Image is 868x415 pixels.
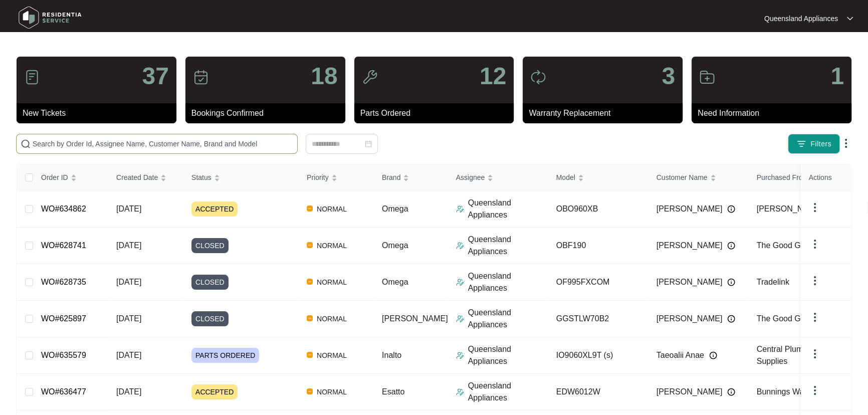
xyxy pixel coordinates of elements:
span: Purchased From [757,172,808,183]
span: [PERSON_NAME] [657,240,723,252]
th: Purchased From [749,164,849,191]
span: [DATE] [116,241,141,250]
span: CLOSED [191,275,229,290]
img: Info icon [727,205,735,213]
span: Priority [307,172,329,183]
img: Assigner Icon [456,278,464,286]
a: WO#636477 [41,387,86,396]
span: Status [191,172,211,183]
span: Taeoalii Anae [657,349,704,361]
span: The Good Guys [757,314,813,323]
img: dropdown arrow [809,275,821,287]
span: Customer Name [657,172,708,183]
span: Bunnings Warehouse [757,387,833,396]
th: Created Date [108,164,183,191]
img: icon [24,69,40,85]
span: Inalto [382,351,401,359]
p: Bookings Confirmed [191,107,345,119]
img: dropdown arrow [809,238,821,250]
p: Queensland Appliances [468,234,548,258]
span: Esatto [382,387,404,396]
img: Assigner Icon [456,205,464,213]
p: Parts Ordered [360,107,514,119]
img: Assigner Icon [456,351,464,359]
th: Brand [374,164,448,191]
img: dropdown arrow [809,384,821,396]
th: Status [183,164,299,191]
img: filter icon [796,139,806,149]
span: [DATE] [116,314,141,323]
p: Queensland Appliances [764,14,838,24]
th: Actions [801,164,851,191]
span: [DATE] [116,351,141,359]
span: ACCEPTED [191,201,238,217]
th: Customer Name [648,164,749,191]
img: Vercel Logo [307,279,313,285]
td: GGSTLW70B2 [548,301,648,337]
span: Central Plumbing Supplies [757,345,818,365]
span: Omega [382,278,408,286]
p: Queensland Appliances [468,343,548,367]
p: 1 [830,64,844,88]
span: [DATE] [116,204,141,213]
img: dropdown arrow [809,201,821,214]
p: Queensland Appliances [468,197,548,221]
th: Assignee [448,164,548,191]
span: Omega [382,241,408,250]
span: Order ID [41,172,68,183]
span: [PERSON_NAME] [757,204,823,213]
span: CLOSED [191,311,229,326]
img: Info icon [727,242,735,250]
img: Vercel Logo [307,205,313,212]
span: CLOSED [191,238,229,253]
span: NORMAL [313,313,351,325]
img: Vercel Logo [307,352,313,358]
p: Warranty Replacement [529,107,683,119]
a: WO#628741 [41,241,86,250]
p: 18 [311,64,337,88]
img: icon [193,69,209,85]
button: filter iconFilters [788,134,840,154]
span: [DATE] [116,278,141,286]
td: EDW6012W [548,374,648,410]
span: ACCEPTED [191,384,238,399]
th: Priority [299,164,374,191]
span: NORMAL [313,240,351,252]
span: Omega [382,204,408,213]
span: [DATE] [116,387,141,396]
th: Order ID [33,164,108,191]
span: NORMAL [313,203,351,215]
p: Queensland Appliances [468,380,548,404]
img: Vercel Logo [307,242,313,248]
span: PARTS ORDERED [191,348,259,363]
a: WO#635579 [41,351,86,359]
td: OBO960XB [548,191,648,228]
img: icon [699,69,715,85]
img: Info icon [727,278,735,286]
span: [PERSON_NAME] [382,314,448,323]
img: search-icon [21,139,31,149]
td: OBF190 [548,228,648,264]
span: [PERSON_NAME] [657,203,723,215]
img: Vercel Logo [307,315,313,321]
p: Need Information [698,107,851,119]
p: Queensland Appliances [468,270,548,294]
img: dropdown arrow [847,16,853,21]
img: Info icon [727,315,735,323]
p: Queensland Appliances [468,307,548,331]
img: dropdown arrow [809,311,821,323]
img: Assigner Icon [456,315,464,323]
span: The Good Guys [757,241,813,250]
span: Tradelink [757,278,789,286]
a: WO#625897 [41,314,86,323]
p: 3 [662,64,675,88]
input: Search by Order Id, Assignee Name, Customer Name, Brand and Model [33,138,293,149]
td: OF995FXCOM [548,264,648,301]
img: icon [530,69,546,85]
span: Filters [810,139,831,149]
span: [PERSON_NAME] [657,386,723,398]
img: Info icon [709,351,717,359]
a: WO#634862 [41,204,86,213]
img: Info icon [727,388,735,396]
img: Assigner Icon [456,388,464,396]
